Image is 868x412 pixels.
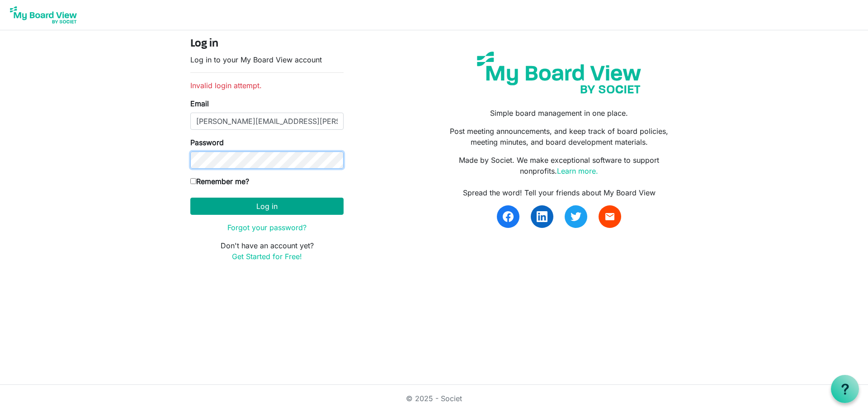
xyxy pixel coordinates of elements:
label: Email [190,98,209,109]
span: email [604,211,615,222]
label: Password [190,137,224,148]
img: my-board-view-societ.svg [470,45,648,100]
p: Log in to your My Board View account [190,54,344,65]
a: © 2025 - Societ [406,394,462,403]
h4: Log in [190,38,344,51]
button: Log in [190,198,344,215]
a: email [599,205,621,228]
p: Post meeting announcements, and keep track of board policies, meeting minutes, and board developm... [441,126,678,147]
img: My Board View Logo [7,4,80,26]
div: Spread the word! Tell your friends about My Board View [441,187,678,198]
label: Remember me? [190,176,249,187]
a: Forgot your password? [227,223,307,232]
a: Learn more. [557,166,598,175]
img: linkedin.svg [537,211,547,222]
a: Get Started for Free! [232,252,302,261]
img: facebook.svg [503,211,514,222]
img: twitter.svg [571,211,581,222]
p: Simple board management in one place. [441,108,678,118]
input: Remember me? [190,178,196,184]
p: Made by Societ. We make exceptional software to support nonprofits. [441,155,678,176]
li: Invalid login attempt. [190,80,344,91]
p: Don't have an account yet? [190,240,344,262]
